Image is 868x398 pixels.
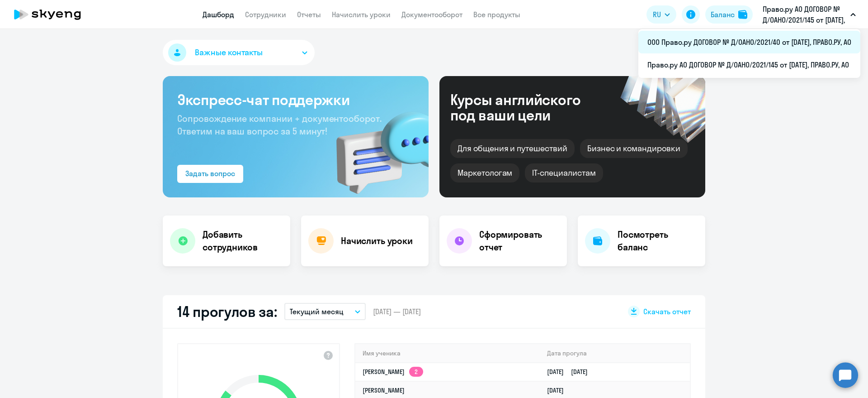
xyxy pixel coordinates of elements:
[341,235,413,247] h4: Начислить уроки
[203,10,234,19] a: Дашборд
[177,91,414,109] h3: Экспресс-чат поддержки
[758,4,860,25] button: Право.ру АО ДОГОВОР № Д/OAHO/2021/145 от [DATE], ПРАВО.РУ, АО
[653,9,661,20] span: RU
[203,228,283,254] h4: Добавить сотрудников
[177,165,243,183] button: Задать вопрос
[284,303,366,320] button: Текущий месяц
[163,40,315,65] button: Важные контакты
[290,306,344,317] p: Текущий месяц
[473,10,520,19] a: Все продукты
[323,96,429,197] img: bg-img
[540,344,690,363] th: Дата прогула
[332,10,391,19] a: Начислить уроки
[245,10,286,19] a: Сотрудники
[450,163,519,182] div: Маркетологам
[646,5,676,24] button: RU
[479,228,560,254] h4: Сформировать отчет
[618,228,698,254] h4: Посмотреть баланс
[643,307,691,316] span: Скачать отчет
[363,368,423,376] a: [PERSON_NAME]2
[638,29,860,78] ul: RU
[177,113,382,137] span: Сопровождение компании + документооборот. Ответим на ваш вопрос за 5 минут!
[409,367,423,377] app-skyeng-badge: 2
[763,4,847,25] p: Право.ру АО ДОГОВОР № Д/OAHO/2021/145 от [DATE], ПРАВО.РУ, АО
[450,139,575,158] div: Для общения и путешествий
[185,168,235,179] div: Задать вопрос
[177,302,277,321] h2: 14 прогулов за:
[547,386,571,394] a: [DATE]
[580,139,688,158] div: Бизнес и командировки
[705,5,753,24] button: Балансbalance
[711,9,735,20] div: Баланс
[525,163,603,182] div: IT-специалистам
[450,92,605,123] div: Курсы английского под ваши цели
[401,10,462,19] a: Документооборот
[373,307,421,316] span: [DATE] — [DATE]
[738,10,747,19] img: balance
[297,10,321,19] a: Отчеты
[547,368,595,376] a: [DATE][DATE]
[355,344,540,363] th: Имя ученика
[195,47,263,58] span: Важные контакты
[363,386,405,394] a: [PERSON_NAME]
